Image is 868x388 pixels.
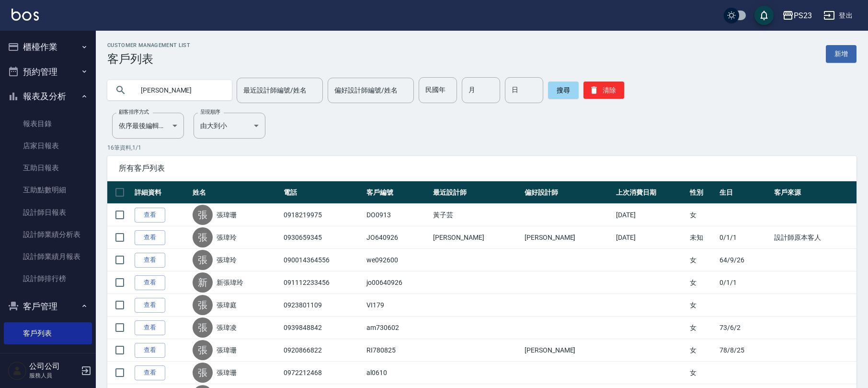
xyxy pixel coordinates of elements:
a: 查看 [135,230,165,245]
td: 0923801109 [281,294,364,317]
td: 女 [687,249,717,271]
td: [PERSON_NAME] [431,226,522,249]
a: 設計師業績分析表 [4,223,92,246]
a: 新增 [826,45,857,63]
td: [DATE] [614,226,687,249]
td: 091112233456 [281,271,364,294]
td: 0972212468 [281,362,364,384]
td: [PERSON_NAME] [522,226,614,249]
button: 客戶管理 [4,294,92,319]
a: 張瑋珊 [217,210,237,220]
a: 查看 [135,208,165,223]
td: VI179 [364,294,431,317]
a: 張瑋庭 [217,300,237,310]
a: 互助日報表 [4,157,92,179]
h2: Customer Management List [107,42,190,48]
p: 16 筆資料, 1 / 1 [107,143,857,152]
td: 64/9/26 [717,249,772,271]
td: we092600 [364,249,431,271]
td: 090014364556 [281,249,364,271]
a: 張瑋珊 [217,345,237,355]
td: 0920866822 [281,339,364,362]
button: 報表及分析 [4,84,92,109]
th: 姓名 [190,181,281,204]
button: 搜尋 [548,82,579,99]
button: 清除 [583,82,624,99]
td: 黃子芸 [431,204,522,226]
div: 由大到小 [194,113,265,139]
td: 設計師原本客人 [772,226,857,249]
th: 最近設計師 [431,181,522,204]
td: 0/1/1 [717,226,772,249]
a: 張瑋凌 [217,323,237,332]
h3: 客戶列表 [107,52,190,66]
a: 查看 [135,320,165,335]
a: 設計師日報表 [4,201,92,223]
th: 客戶編號 [364,181,431,204]
input: 搜尋關鍵字 [134,77,224,103]
td: RI780825 [364,339,431,362]
a: 查看 [135,365,165,380]
td: 女 [687,271,717,294]
th: 電話 [281,181,364,204]
a: 查看 [135,343,165,358]
div: 張 [193,340,213,360]
td: 0918219975 [281,204,364,226]
a: 張瑋玲 [217,255,237,265]
td: 女 [687,204,717,226]
div: 張 [193,317,213,338]
td: 73/6/2 [717,317,772,339]
label: 呈現順序 [200,108,220,116]
th: 詳細資料 [132,181,190,204]
th: 生日 [717,181,772,204]
a: 設計師排行榜 [4,268,92,290]
td: am730602 [364,317,431,339]
span: 所有客戶列表 [119,164,845,173]
p: 服務人員 [29,371,78,380]
img: Person [8,361,27,380]
button: 預約管理 [4,59,92,84]
a: 互助點數明細 [4,179,92,201]
td: 未知 [687,226,717,249]
a: 客戶列表 [4,322,92,344]
td: 0/1/1 [717,271,772,294]
label: 顧客排序方式 [119,108,149,116]
td: al0610 [364,362,431,384]
div: 張 [193,227,213,247]
td: JO640926 [364,226,431,249]
img: Logo [11,9,39,21]
button: 櫃檯作業 [4,35,92,59]
div: 張 [193,363,213,383]
th: 上次消費日期 [614,181,687,204]
td: 78/8/25 [717,339,772,362]
a: 查看 [135,275,165,290]
a: 報表目錄 [4,113,92,135]
td: 女 [687,362,717,384]
td: [DATE] [614,204,687,226]
div: 張 [193,250,213,270]
th: 偏好設計師 [522,181,614,204]
td: 女 [687,339,717,362]
td: 0939848842 [281,317,364,339]
a: 張瑋玲 [217,233,237,242]
div: 張 [193,205,213,225]
a: 查看 [135,253,165,268]
div: 新 [193,272,213,293]
button: save [754,6,774,25]
th: 性別 [687,181,717,204]
td: 0930659345 [281,226,364,249]
td: [PERSON_NAME] [522,339,614,362]
a: 查看 [135,298,165,313]
th: 客戶來源 [772,181,857,204]
div: 張 [193,295,213,315]
td: 女 [687,294,717,317]
div: PS23 [794,10,812,22]
div: 依序最後編輯時間 [112,113,184,139]
td: 女 [687,317,717,339]
td: DO0913 [364,204,431,226]
a: 設計師業績月報表 [4,246,92,268]
td: jo00640926 [364,271,431,294]
button: PS23 [778,6,816,25]
button: 登出 [820,7,857,24]
a: 新張瑋玲 [217,278,243,287]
